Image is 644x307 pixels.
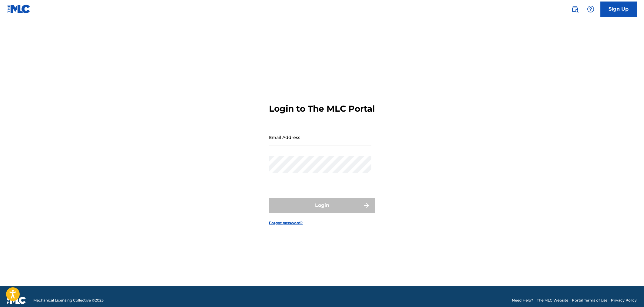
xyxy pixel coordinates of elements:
a: Sign Up [600,2,637,17]
a: Public Search [569,3,581,15]
img: search [571,5,579,13]
h3: Login to The MLC Portal [269,103,375,114]
a: Forgot password? [269,220,303,226]
div: Help [585,3,597,15]
a: Portal Terms of Use [572,298,607,303]
a: The MLC Website [537,298,568,303]
a: Privacy Policy [611,298,637,303]
img: help [587,5,594,13]
span: Mechanical Licensing Collective © 2025 [33,298,104,303]
a: Need Help? [512,298,533,303]
img: MLC Logo [7,5,31,13]
img: logo [7,297,26,304]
